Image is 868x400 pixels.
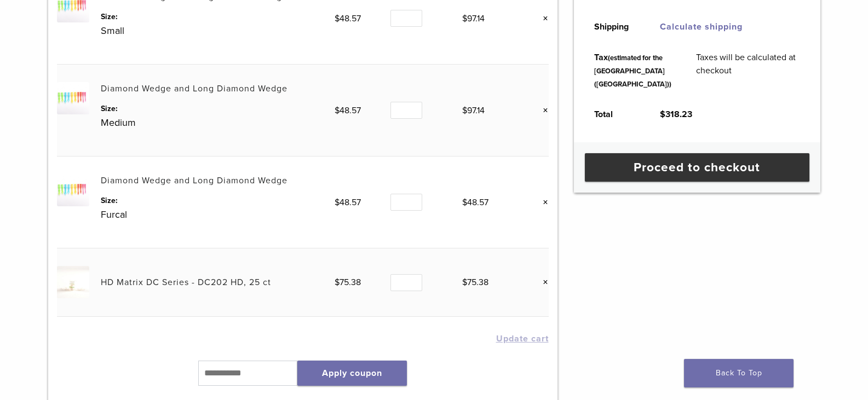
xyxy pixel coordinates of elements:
a: Diamond Wedge and Long Diamond Wedge [101,83,288,94]
button: Apply coupon [297,361,407,386]
td: Taxes will be calculated at checkout [684,42,812,99]
bdi: 318.23 [660,109,692,120]
span: $ [335,13,340,24]
small: (estimated for the [GEOGRAPHIC_DATA] ([GEOGRAPHIC_DATA])) [594,54,671,89]
p: Small [101,22,335,39]
a: Diamond Wedge and Long Diamond Wedge [101,175,288,186]
span: $ [462,277,467,288]
th: Total [582,99,648,130]
th: Tax [582,42,684,99]
button: Update cart [496,334,549,343]
dt: Size: [101,11,335,22]
bdi: 75.38 [335,277,361,288]
img: Diamond Wedge and Long Diamond Wedge [57,174,89,206]
span: $ [335,105,340,116]
a: Remove this item [534,195,549,210]
bdi: 48.57 [335,105,361,116]
dt: Size: [101,195,335,206]
span: $ [335,277,340,288]
a: Back To Top [684,359,794,387]
p: Medium [101,114,335,131]
bdi: 48.57 [335,13,361,24]
dt: Size: [101,103,335,114]
a: Remove this item [534,275,549,289]
bdi: 48.57 [335,197,361,208]
span: $ [462,13,467,24]
img: Diamond Wedge and Long Diamond Wedge [57,82,89,114]
bdi: 75.38 [462,277,488,288]
a: HD Matrix DC Series - DC202 HD, 25 ct [101,277,271,288]
bdi: 97.14 [462,105,485,116]
a: Calculate shipping [660,21,743,32]
a: Remove this item [534,103,549,118]
span: $ [660,109,665,120]
a: Remove this item [534,11,549,26]
bdi: 97.14 [462,13,485,24]
th: Shipping [582,11,648,42]
bdi: 48.57 [462,197,488,208]
a: Proceed to checkout [585,153,809,182]
span: $ [462,197,467,208]
span: $ [462,105,467,116]
p: Furcal [101,206,335,223]
img: HD Matrix DC Series - DC202 HD, 25 ct [57,266,89,298]
span: $ [335,197,340,208]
